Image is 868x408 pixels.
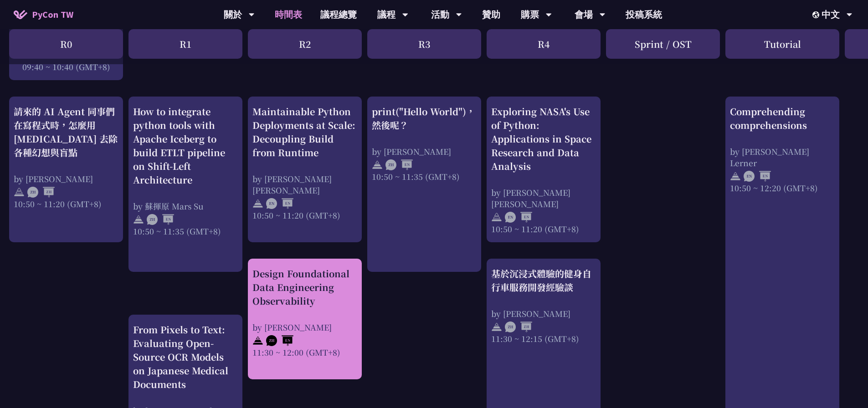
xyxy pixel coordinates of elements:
[14,61,118,72] div: 09:40 ~ 10:40 (GMT+8)
[385,159,413,170] img: ZHEN.371966e.svg
[252,267,357,308] div: Design Foundational Data Engineering Observability
[133,200,238,212] div: by 蘇揮原 Mars Su
[491,267,596,294] div: 基於沉浸式體驗的健身自行車服務開發經驗談
[9,29,123,59] div: R0
[372,105,477,132] div: print("Hello World")，然後呢？
[252,173,357,196] div: by [PERSON_NAME] [PERSON_NAME]
[266,198,293,209] img: ENEN.5a408d1.svg
[252,105,357,235] a: Maintainable Python Deployments at Scale: Decoupling Build from Runtime by [PERSON_NAME] [PERSON_...
[14,187,25,198] img: svg+xml;base64,PHN2ZyB4bWxucz0iaHR0cDovL3d3dy53My5vcmcvMjAwMC9zdmciIHdpZHRoPSIyNCIgaGVpZ2h0PSIyNC...
[14,198,118,209] div: 10:50 ~ 11:20 (GMT+8)
[14,105,118,159] div: 請來的 AI Agent 同事們在寫程式時，怎麼用 [MEDICAL_DATA] 去除各種幻想與盲點
[5,3,82,26] a: PyCon TW
[730,105,835,132] div: Comprehending comprehensions
[248,29,362,59] div: R2
[133,225,238,237] div: 10:50 ~ 11:35 (GMT+8)
[252,267,357,372] a: Design Foundational Data Engineering Observability by [PERSON_NAME] 11:30 ~ 12:00 (GMT+8)
[252,335,263,346] img: svg+xml;base64,PHN2ZyB4bWxucz0iaHR0cDovL3d3dy53My5vcmcvMjAwMC9zdmciIHdpZHRoPSIyNCIgaGVpZ2h0PSIyNC...
[128,29,242,59] div: R1
[725,29,839,59] div: Tutorial
[372,171,477,182] div: 10:50 ~ 11:35 (GMT+8)
[491,212,502,223] img: svg+xml;base64,PHN2ZyB4bWxucz0iaHR0cDovL3d3dy53My5vcmcvMjAwMC9zdmciIHdpZHRoPSIyNCIgaGVpZ2h0PSIyNC...
[744,171,771,182] img: ENEN.5a408d1.svg
[505,212,532,223] img: ENEN.5a408d1.svg
[252,105,357,159] div: Maintainable Python Deployments at Scale: Decoupling Build from Runtime
[491,308,596,319] div: by [PERSON_NAME]
[133,323,238,391] div: From Pixels to Text: Evaluating Open-Source OCR Models on Japanese Medical Documents
[252,198,263,209] img: svg+xml;base64,PHN2ZyB4bWxucz0iaHR0cDovL3d3dy53My5vcmcvMjAwMC9zdmciIHdpZHRoPSIyNCIgaGVpZ2h0PSIyNC...
[505,321,532,332] img: ZHZH.38617ef.svg
[266,335,293,346] img: ZHEN.371966e.svg
[491,223,596,235] div: 10:50 ~ 11:20 (GMT+8)
[730,146,835,168] div: by [PERSON_NAME] Lerner
[372,159,383,170] img: svg+xml;base64,PHN2ZyB4bWxucz0iaHR0cDovL3d3dy53My5vcmcvMjAwMC9zdmciIHdpZHRoPSIyNCIgaGVpZ2h0PSIyNC...
[32,8,73,21] span: PyCon TW
[133,214,144,225] img: svg+xml;base64,PHN2ZyB4bWxucz0iaHR0cDovL3d3dy53My5vcmcvMjAwMC9zdmciIHdpZHRoPSIyNCIgaGVpZ2h0PSIyNC...
[606,29,720,59] div: Sprint / OST
[14,173,118,184] div: by [PERSON_NAME]
[133,105,238,264] a: How to integrate python tools with Apache Iceberg to build ETLT pipeline on Shift-Left Architectu...
[252,209,357,221] div: 10:50 ~ 11:20 (GMT+8)
[487,29,601,59] div: R4
[491,105,596,235] a: Exploring NASA's Use of Python: Applications in Space Research and Data Analysis by [PERSON_NAME]...
[14,10,27,19] img: Home icon of PyCon TW 2025
[491,105,596,173] div: Exploring NASA's Use of Python: Applications in Space Research and Data Analysis
[730,182,835,194] div: 10:50 ~ 12:20 (GMT+8)
[491,321,502,332] img: svg+xml;base64,PHN2ZyB4bWxucz0iaHR0cDovL3d3dy53My5vcmcvMjAwMC9zdmciIHdpZHRoPSIyNCIgaGVpZ2h0PSIyNC...
[252,347,357,358] div: 11:30 ~ 12:00 (GMT+8)
[372,146,477,157] div: by [PERSON_NAME]
[14,105,118,235] a: 請來的 AI Agent 同事們在寫程式時，怎麼用 [MEDICAL_DATA] 去除各種幻想與盲點 by [PERSON_NAME] 10:50 ~ 11:20 (GMT+8)
[367,29,481,59] div: R3
[372,105,477,264] a: print("Hello World")，然後呢？ by [PERSON_NAME] 10:50 ~ 11:35 (GMT+8)
[730,171,741,182] img: svg+xml;base64,PHN2ZyB4bWxucz0iaHR0cDovL3d3dy53My5vcmcvMjAwMC9zdmciIHdpZHRoPSIyNCIgaGVpZ2h0PSIyNC...
[491,333,596,344] div: 11:30 ~ 12:15 (GMT+8)
[252,321,357,333] div: by [PERSON_NAME]
[491,187,596,209] div: by [PERSON_NAME] [PERSON_NAME]
[812,11,822,18] img: Locale Icon
[147,214,174,225] img: ZHEN.371966e.svg
[27,187,55,198] img: ZHZH.38617ef.svg
[133,105,238,187] div: How to integrate python tools with Apache Iceberg to build ETLT pipeline on Shift-Left Architecture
